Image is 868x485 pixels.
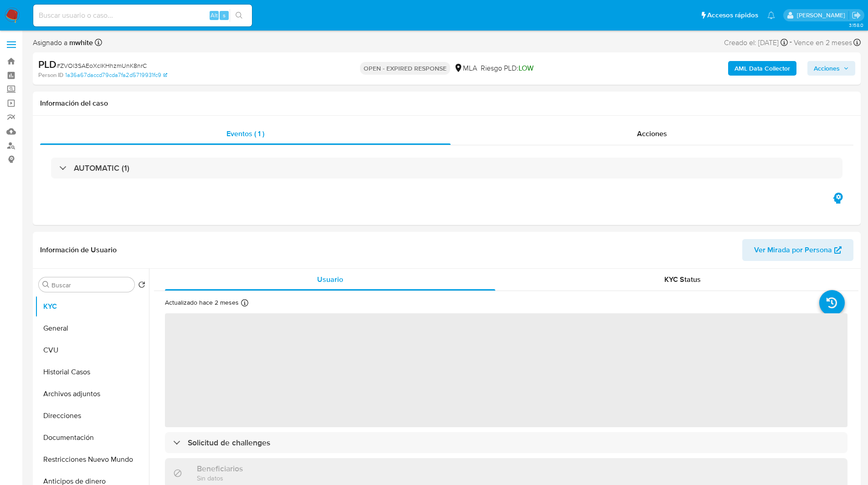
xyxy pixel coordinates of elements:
span: ‌ [165,313,847,427]
span: Asignado a [33,38,93,48]
a: 1a36a67daccd79cda7fa2d5719931fc9 [65,71,167,79]
a: Notificaciones [767,11,775,19]
b: mwhite [67,37,93,48]
span: KYC Status [664,274,701,285]
div: Solicitud de challenges [165,432,847,453]
span: Acciones [637,128,667,139]
div: MLA [454,63,477,73]
h1: Información de Usuario [40,245,117,255]
span: Alt [211,11,218,20]
b: Person ID [38,71,63,79]
h3: Beneficiarios [197,464,243,474]
p: Actualizado hace 2 meses [165,298,239,307]
p: Sin datos [197,474,243,482]
button: AML Data Collector [728,61,796,76]
span: Accesos rápidos [707,10,758,20]
span: Riesgo PLD: [481,63,534,73]
button: KYC [35,296,149,317]
button: Volver al orden por defecto [138,281,145,291]
b: AML Data Collector [734,61,790,76]
span: Usuario [317,274,343,285]
div: AUTOMATIC (1) [51,158,842,179]
span: Acciones [814,61,840,76]
button: Restricciones Nuevo Mundo [35,449,149,470]
button: CVU [35,339,149,361]
div: Creado el: [DATE] [724,36,788,49]
button: Direcciones [35,405,149,427]
span: Ver Mirada por Persona [754,239,832,261]
span: # ZVOl3SAEoXclKHhzmUnK8nrC [56,61,147,70]
button: Buscar [42,281,50,288]
span: s [223,11,226,20]
button: Archivos adjuntos [35,383,149,405]
a: Salir [852,10,861,20]
p: matiasagustin.white@mercadolibre.com [797,11,848,20]
h3: Solicitud de challenges [188,438,270,448]
h1: Información del caso [40,99,853,108]
span: - [790,36,792,49]
button: search-icon [230,9,248,22]
button: Ver Mirada por Persona [742,239,853,261]
button: Acciones [807,61,855,76]
input: Buscar usuario o caso... [33,10,252,21]
button: Documentación [35,427,149,449]
p: OPEN - EXPIRED RESPONSE [360,62,450,75]
button: Historial Casos [35,361,149,383]
b: PLD [38,57,56,71]
button: General [35,317,149,339]
span: LOW [519,63,534,73]
span: Vence en 2 meses [794,38,852,48]
span: Eventos ( 1 ) [226,128,264,139]
h3: AUTOMATIC (1) [74,163,129,173]
input: Buscar [51,281,131,289]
